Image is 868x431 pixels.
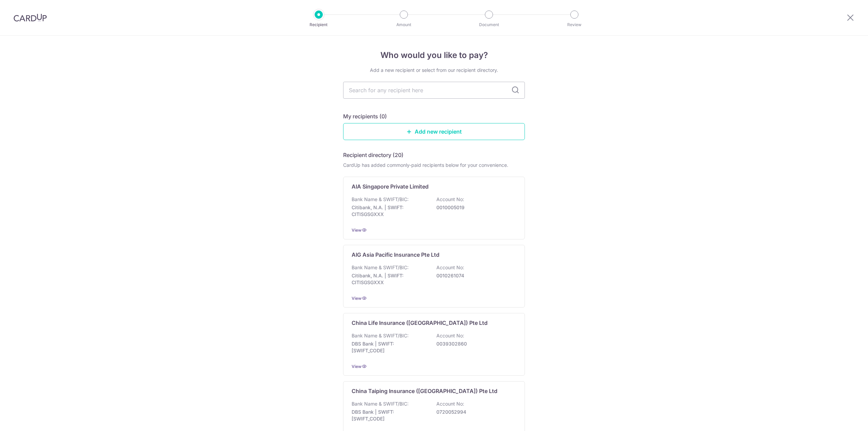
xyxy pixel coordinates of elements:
p: Account No: [436,196,464,203]
p: Citibank, N.A. | SWIFT: CITISGSGXXX [352,272,428,286]
p: Account No: [436,332,464,339]
p: Account No: [436,264,464,271]
p: China Life Insurance ([GEOGRAPHIC_DATA]) Pte Ltd [352,319,488,327]
p: Bank Name & SWIFT/BIC: [352,332,409,339]
p: 0010005019 [436,204,512,211]
a: Add new recipient [343,123,525,140]
div: Add a new recipient or select from our recipient directory. [343,67,525,74]
p: 0039302860 [436,340,512,347]
p: AIG Asia Pacific Insurance Pte Ltd [352,251,439,259]
p: Document [464,21,514,28]
iframe: Opens a widget where you can find more information [825,411,861,428]
p: AIA Singapore Private Limited [352,182,429,191]
p: Review [549,21,599,28]
p: DBS Bank | SWIFT: [SWIFT_CODE] [352,340,428,354]
p: Bank Name & SWIFT/BIC: [352,196,409,203]
p: 0010261074 [436,272,512,279]
img: CardUp [14,14,47,22]
p: Account No: [436,400,464,407]
div: CardUp has added commonly-paid recipients below for your convenience. [343,162,525,169]
h5: My recipients (0) [343,112,387,120]
a: View [352,296,361,301]
p: Citibank, N.A. | SWIFT: CITISGSGXXX [352,204,428,218]
p: Bank Name & SWIFT/BIC: [352,264,409,271]
p: China Taiping Insurance ([GEOGRAPHIC_DATA]) Pte Ltd [352,387,497,395]
p: Amount [379,21,429,28]
h4: Who would you like to pay? [343,49,525,61]
p: Bank Name & SWIFT/BIC: [352,400,409,407]
p: 0720052994 [436,409,512,415]
a: View [352,228,361,233]
p: Recipient [294,21,344,28]
a: View [352,364,361,369]
p: DBS Bank | SWIFT: [SWIFT_CODE] [352,409,428,422]
h5: Recipient directory (20) [343,151,403,159]
input: Search for any recipient here [343,82,525,99]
